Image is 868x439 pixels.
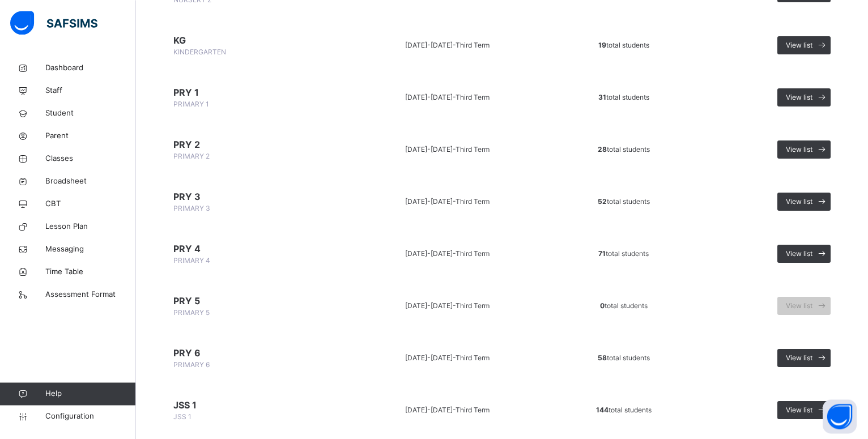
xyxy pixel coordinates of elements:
span: [DATE]-[DATE] - [405,301,456,310]
span: Configuration [45,411,135,422]
span: PRY 1 [173,86,330,99]
span: View list [786,144,812,155]
span: View list [786,249,812,259]
span: Messaging [45,244,136,255]
span: Third Term [456,249,490,258]
span: Broadsheet [45,176,136,187]
span: Third Term [456,406,490,414]
span: [DATE]-[DATE] - [405,197,456,206]
span: Third Term [456,197,490,206]
span: View list [786,40,812,50]
span: Parent [45,130,136,142]
b: 28 [598,145,607,154]
span: [DATE]-[DATE] - [405,406,456,414]
b: 52 [598,197,607,206]
span: PRIMARY 6 [173,360,210,369]
b: 58 [598,353,607,362]
span: PRY 5 [173,294,330,308]
span: PRIMARY 4 [173,256,210,265]
b: 71 [598,249,606,258]
span: Third Term [456,301,490,310]
span: Time Table [45,266,136,278]
b: 31 [598,93,606,101]
span: total students [598,197,650,206]
button: Open asap [823,399,857,433]
span: Assessment Format [45,289,136,300]
span: total students [598,249,649,258]
span: [DATE]-[DATE] - [405,249,456,258]
span: Third Term [456,353,490,362]
span: [DATE]-[DATE] - [405,145,456,154]
span: Third Term [456,93,490,101]
span: PRY 2 [173,138,330,151]
span: Student [45,108,136,119]
span: [DATE]-[DATE] - [405,41,456,49]
span: total students [600,301,648,310]
span: JSS 1 [173,412,192,421]
span: View list [786,301,812,311]
span: View list [786,92,812,103]
span: JSS 1 [173,398,330,412]
span: View list [786,405,812,415]
span: Staff [45,85,136,96]
b: 19 [598,41,606,49]
b: 144 [596,406,609,414]
span: KINDERGARTEN [173,48,226,56]
span: PRIMARY 2 [173,152,210,160]
img: safsims [10,11,97,35]
span: Third Term [456,41,490,49]
b: 0 [600,301,605,310]
span: PRIMARY 1 [173,100,209,108]
span: PRY 6 [173,346,330,360]
span: Third Term [456,145,490,154]
span: Classes [45,153,136,164]
span: total students [596,406,652,414]
span: total students [598,145,650,154]
span: PRY 4 [173,242,330,255]
span: PRIMARY 5 [173,308,210,317]
span: PRIMARY 3 [173,204,210,212]
span: [DATE]-[DATE] - [405,93,456,101]
span: [DATE]-[DATE] - [405,353,456,362]
span: View list [786,197,812,207]
span: CBT [45,198,136,210]
span: View list [786,353,812,363]
span: PRY 3 [173,190,330,203]
span: total students [598,353,650,362]
span: total students [598,41,649,49]
span: Lesson Plan [45,221,136,232]
span: KG [173,33,330,47]
span: Help [45,388,135,399]
span: Dashboard [45,62,136,74]
span: total students [598,93,649,101]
